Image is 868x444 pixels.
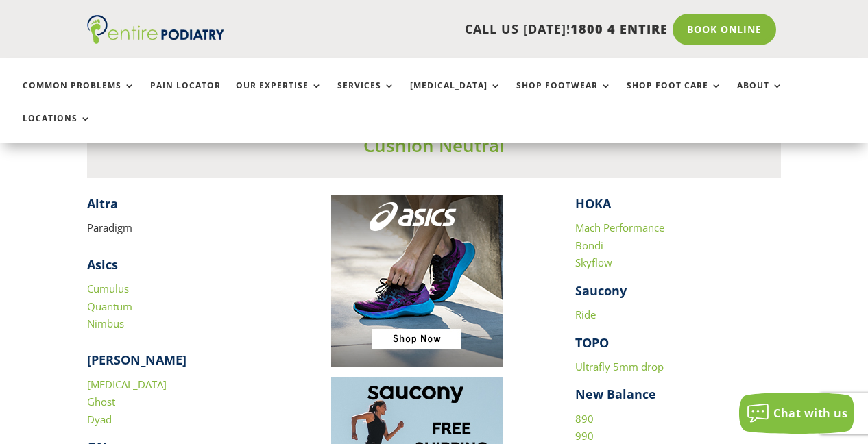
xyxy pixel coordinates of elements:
[575,386,656,402] strong: New Balance
[627,81,722,110] a: Shop Foot Care
[337,81,395,110] a: Services
[737,81,783,110] a: About
[87,15,224,44] img: logo (1)
[87,282,129,295] a: Cumulus
[23,114,91,143] a: Locations
[87,412,112,426] a: Dyad
[410,81,501,110] a: [MEDICAL_DATA]
[87,317,124,330] a: Nimbus
[673,14,776,45] a: Book Online
[243,21,668,38] p: CALL US [DATE]!
[150,81,221,110] a: Pain Locator
[87,195,293,219] h4: ​
[575,256,612,269] a: Skyflow
[739,393,854,434] button: Chat with us
[575,221,664,234] a: Mach Performance
[570,21,668,37] span: 1800 4 ENTIRE
[575,360,664,373] a: Ultrafly 5mm drop
[773,406,847,421] span: Chat with us
[575,308,596,321] a: Ride
[331,195,503,367] img: Image to click to buy ASIC shoes online
[87,378,167,391] a: [MEDICAL_DATA]
[575,334,609,351] strong: TOPO
[575,195,611,212] strong: HOKA
[575,429,594,443] a: 990
[236,81,322,110] a: Our Expertise
[575,238,603,252] a: Bondi
[87,395,115,408] a: Ghost
[87,256,118,273] strong: Asics
[516,81,612,110] a: Shop Footwear
[87,219,293,237] p: Paradigm
[575,412,594,425] a: 890
[87,195,118,212] strong: Altra
[23,81,135,110] a: Common Problems
[87,351,186,368] strong: [PERSON_NAME]
[87,33,224,47] a: Entire Podiatry
[575,282,627,299] strong: Saucony
[87,299,132,313] a: Quantum
[87,133,782,164] h3: Cushion Neutral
